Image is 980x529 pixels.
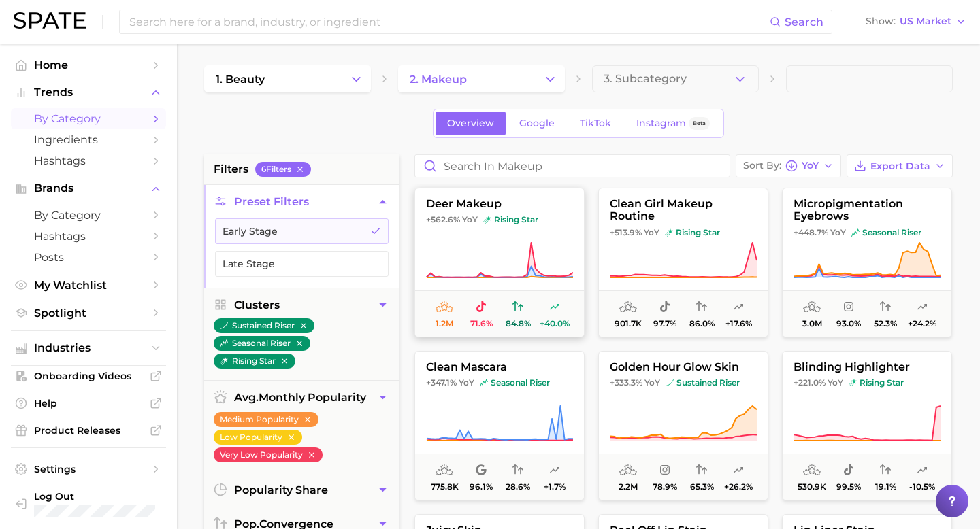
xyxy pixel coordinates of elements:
button: sustained riser [214,318,314,333]
a: TikTok [568,112,623,135]
span: 901.7k [615,319,642,328]
a: by Category [11,108,166,129]
span: Settings [34,463,143,475]
span: 775.8k [431,482,459,492]
span: popularity convergence: Very Low Convergence [880,462,891,479]
span: My Watchlist [34,279,143,292]
span: rising star [849,377,904,388]
a: Posts [11,247,166,268]
span: YoY [830,227,846,238]
button: Brands [11,178,166,199]
button: avg.monthly popularity [204,381,399,414]
span: micropigmentation eyebrows [783,198,951,223]
span: popularity share: Instagram [843,299,854,315]
span: rising star [483,214,538,225]
button: Preset Filters [204,185,399,218]
span: TikTok [580,118,611,129]
a: 2. makeup [398,65,536,92]
span: popularity predicted growth: Uncertain [733,299,744,315]
span: popularity share: TikTok [843,462,854,479]
span: Log Out [34,490,174,502]
img: sustained riser [666,379,674,387]
span: 86.0% [689,319,715,328]
abbr: average [234,391,259,404]
button: seasonal riser [214,336,310,351]
button: Clusters [204,288,399,322]
span: blinding highlighter [783,361,951,373]
a: InstagramBeta [625,112,721,135]
span: YoY [462,214,478,225]
span: Search [785,16,823,29]
span: popularity convergence: Very High Convergence [696,299,707,315]
img: rising star [483,216,491,224]
button: Very Low Popularity [214,447,323,462]
img: SPATE [14,12,86,29]
button: Low Popularity [214,430,302,445]
span: deer makeup [415,198,584,210]
span: +1.7% [544,482,566,492]
span: US Market [900,18,951,25]
span: 3.0m [802,319,822,328]
span: Product Releases [34,424,143,437]
span: popularity share: Google [476,462,487,479]
span: +448.7% [794,227,828,237]
span: seasonal riser [851,227,921,238]
button: ShowUS Market [862,13,970,31]
span: average monthly popularity: Medium Popularity [436,462,453,479]
button: Early Stage [215,218,389,244]
span: Trends [34,86,143,99]
span: Brands [34,182,143,194]
button: 6Filters [255,162,311,177]
a: Google [508,112,566,135]
span: rising star [665,227,720,238]
a: Product Releases [11,420,166,441]
span: Spotlight [34,307,143,320]
button: deer makeup+562.6% YoYrising starrising star1.2m71.6%84.8%+40.0% [414,188,585,337]
span: Instagram [636,118,686,129]
span: 530.9k [798,482,826,492]
span: popularity predicted growth: Likely [917,299,928,315]
img: rising star [665,228,673,237]
button: Industries [11,338,166,358]
button: clean girl makeup routine+513.9% YoYrising starrising star901.7k97.7%86.0%+17.6% [598,188,768,337]
button: Medium Popularity [214,412,318,427]
a: 1. beauty [204,65,342,92]
span: popularity convergence: Very High Convergence [512,299,523,315]
span: +26.2% [724,482,753,492]
span: filters [214,161,248,177]
a: Spotlight [11,303,166,324]
span: YoY [828,377,843,388]
img: seasonal riser [220,339,228,347]
button: Late Stage [215,251,389,277]
span: seasonal riser [480,377,550,388]
span: Ingredients [34,133,143,146]
button: clean mascara+347.1% YoYseasonal riserseasonal riser775.8k96.1%28.6%+1.7% [414,351,585,500]
span: 96.1% [470,482,493,492]
img: sustained riser [220,322,228,330]
a: My Watchlist [11,275,166,296]
img: seasonal riser [851,228,860,237]
span: Home [34,58,143,71]
span: popularity share: Instagram [659,462,670,479]
button: 3. Subcategory [592,65,759,92]
span: 93.0% [836,319,861,328]
span: 19.1% [875,482,896,492]
button: Change Category [342,65,371,92]
button: rising star [214,354,295,369]
span: 1. beauty [216,73,265,86]
img: seasonal riser [480,379,488,387]
span: +513.9% [610,227,642,237]
span: Export Data [870,160,930,172]
span: Onboarding Videos [34,370,143,382]
button: Change Category [536,65,565,92]
span: Hashtags [34,154,143,167]
span: popularity convergence: Medium Convergence [880,299,891,315]
a: by Category [11,205,166,226]
span: +221.0% [794,377,826,388]
span: 2.2m [619,482,638,492]
button: Sort ByYoY [736,154,841,177]
span: Beta [693,118,706,129]
a: Home [11,54,166,75]
span: +40.0% [540,319,570,328]
span: 97.7% [653,319,676,328]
